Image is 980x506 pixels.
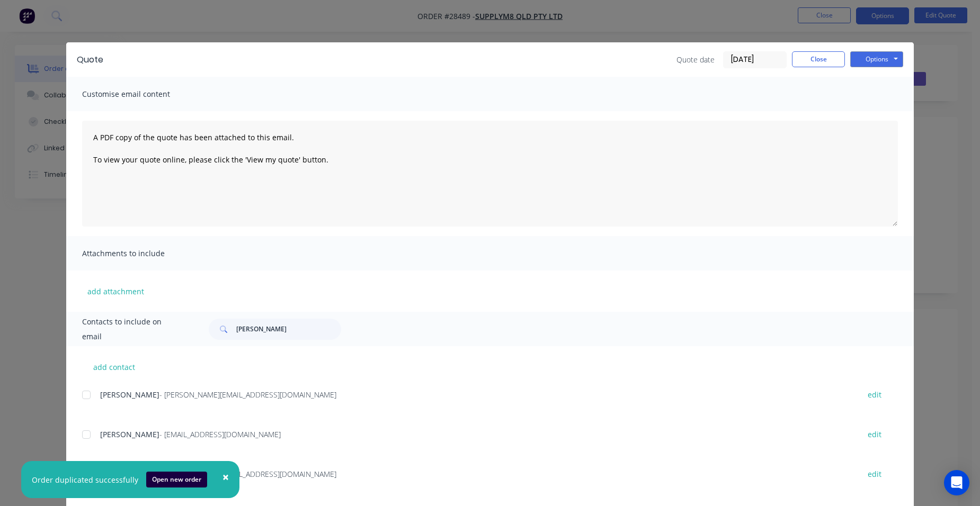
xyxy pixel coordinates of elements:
[82,283,149,299] button: add attachment
[32,474,138,485] div: Order duplicated successfully
[159,390,336,400] span: - [PERSON_NAME][EMAIL_ADDRESS][DOMAIN_NAME]
[146,472,207,487] button: Open new order
[82,359,146,375] button: add contact
[82,87,199,102] span: Customise email content
[159,469,336,479] span: - [PERSON_NAME][EMAIL_ADDRESS][DOMAIN_NAME]
[100,429,159,439] span: [PERSON_NAME]
[100,390,159,400] span: [PERSON_NAME]
[861,387,888,402] button: edit
[944,470,969,495] div: Open Intercom Messenger
[82,246,199,261] span: Attachments to include
[77,53,103,66] div: Quote
[861,427,888,441] button: edit
[792,51,845,67] button: Close
[222,469,229,484] span: ×
[212,464,239,490] button: Close
[236,319,341,340] input: Search...
[159,429,281,439] span: - [EMAIL_ADDRESS][DOMAIN_NAME]
[850,51,903,67] button: Options
[82,314,182,344] span: Contacts to include on email
[676,54,715,65] span: Quote date
[82,121,898,227] textarea: A PDF copy of the quote has been attached to this email. To view your quote online, please click ...
[861,467,888,481] button: edit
